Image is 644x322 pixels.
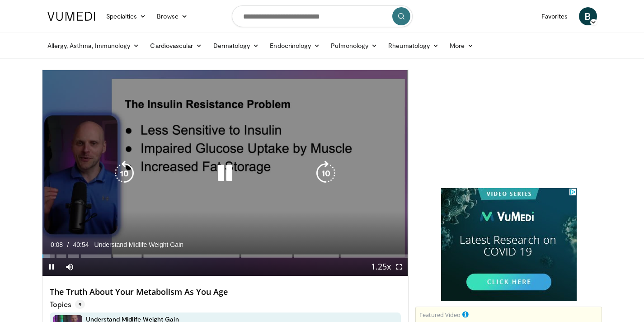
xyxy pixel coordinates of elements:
a: Specialties [101,7,152,25]
a: Endocrinology [264,37,325,55]
a: Dermatology [208,37,265,55]
a: More [444,37,479,55]
video-js: Video Player [42,70,409,276]
div: Progress Bar [42,254,409,258]
button: Fullscreen [390,258,408,276]
a: Browse [151,7,193,25]
button: Playback Rate [372,258,390,276]
span: 0:08 [51,241,63,248]
iframe: Advertisement [441,70,577,183]
span: Understand Midlife Weight Gain [94,241,183,249]
h4: The Truth About Your Metabolism As You Age [50,287,401,297]
span: 40:54 [73,241,89,248]
iframe: Advertisement [441,188,577,301]
a: Allergy, Asthma, Immunology [42,37,145,55]
button: Mute [61,258,79,276]
a: Pulmonology [325,37,383,55]
a: Rheumatology [383,37,444,55]
span: 9 [75,300,85,309]
a: B [579,7,597,25]
img: VuMedi Logo [47,12,95,21]
p: Topics [50,300,85,309]
input: Search topics, interventions [232,5,413,27]
small: Featured Video [419,311,461,319]
a: Cardiovascular [145,37,207,55]
span: / [67,241,69,248]
a: Favorites [536,7,573,25]
button: Pause [42,258,61,276]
